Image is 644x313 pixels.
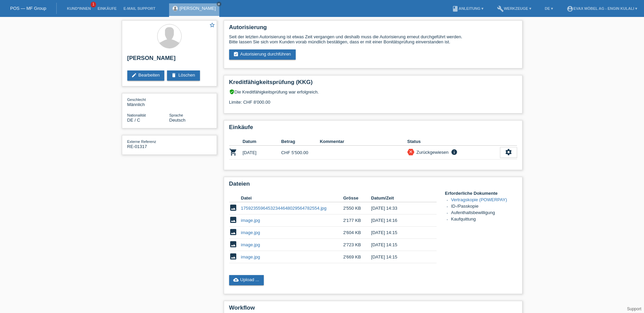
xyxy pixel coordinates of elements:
a: POS — MF Group [10,6,46,11]
a: editBearbeiten [127,70,165,81]
div: Seit der letzten Autorisierung ist etwas Zeit vergangen und deshalb muss die Autorisierung erneut... [229,34,517,44]
a: image.jpg [241,230,260,235]
a: deleteLöschen [167,70,200,81]
i: image [229,228,237,236]
td: 2'669 KB [343,251,371,263]
a: 17592355964532344648029564782554.jpg [241,206,327,211]
h2: Kreditfähigkeitsprüfung (KKG) [229,79,517,89]
i: close [408,149,413,154]
td: [DATE] 14:15 [371,227,427,239]
i: close [217,2,221,6]
a: assignment_turned_inAutorisierung durchführen [229,49,296,60]
i: settings [505,148,512,156]
a: E-Mail Support [120,6,159,11]
th: Datum/Zeit [371,194,427,202]
h2: [PERSON_NAME] [127,55,211,65]
th: Datei [241,194,343,202]
th: Datum [243,138,281,146]
i: image [229,216,237,224]
i: cloud_upload [233,277,239,283]
i: star_border [209,22,215,28]
h2: Autorisierung [229,24,517,34]
span: Geschlecht [127,98,146,102]
h4: Erforderliche Dokumente [445,191,517,196]
i: image [229,240,237,248]
td: [DATE] 14:15 [371,251,427,263]
td: CHF 5'500.00 [281,146,320,160]
div: Die Kreditfähigkeitsprüfung war erfolgreich. Limite: CHF 8'000.00 [229,89,517,110]
i: info [450,149,458,155]
a: Support [627,307,641,311]
a: account_circleEVAX Möbel AG - Engin Kulali ▾ [563,6,641,11]
i: delete [171,72,177,78]
div: Zurückgewiesen [415,149,449,156]
td: 2'604 KB [343,227,371,239]
td: [DATE] 14:16 [371,214,427,227]
i: book [452,5,459,12]
i: assignment_turned_in [233,51,239,57]
td: [DATE] 14:15 [371,239,427,251]
td: 2'177 KB [343,214,371,227]
td: 2'550 KB [343,202,371,214]
td: 2'723 KB [343,239,371,251]
a: image.jpg [241,254,260,259]
a: star_border [209,22,215,29]
td: [DATE] [243,146,281,160]
a: [PERSON_NAME] [180,6,216,11]
th: Grösse [343,194,371,202]
i: verified_user [229,89,235,95]
th: Betrag [281,138,320,146]
li: Kaufquittung [451,216,517,223]
a: close [217,2,221,6]
a: buildWerkzeuge ▾ [494,6,535,11]
h2: Dateien [229,181,517,191]
i: POSP00028066 [229,148,237,156]
h2: Einkäufe [229,124,517,134]
th: Status [407,138,500,146]
a: bookAnleitung ▾ [448,6,487,11]
div: RE-01317 [127,139,169,149]
span: Sprache [169,113,183,117]
i: edit [131,72,137,78]
li: ID-/Passkopie [451,204,517,210]
a: image.jpg [241,218,260,223]
td: [DATE] 14:33 [371,202,427,214]
span: Externe Referenz [127,140,157,144]
span: Deutschland / C / 15.04.2016 [127,118,140,123]
span: Nationalität [127,113,146,117]
a: Kund*innen [63,6,94,11]
a: Einkäufe [94,6,120,11]
a: cloud_uploadUpload ... [229,275,264,285]
i: account_circle [567,5,573,12]
li: Aufenthaltsbewilligung [451,210,517,216]
th: Kommentar [320,138,407,146]
a: Vertragskopie (POWERPAY) [451,197,507,202]
i: build [497,5,504,12]
span: Deutsch [169,118,186,123]
div: Männlich [127,97,169,107]
i: image [229,204,237,212]
a: DE ▾ [541,6,556,11]
i: image [229,252,237,260]
span: 1 [91,2,96,7]
a: image.jpg [241,242,260,247]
